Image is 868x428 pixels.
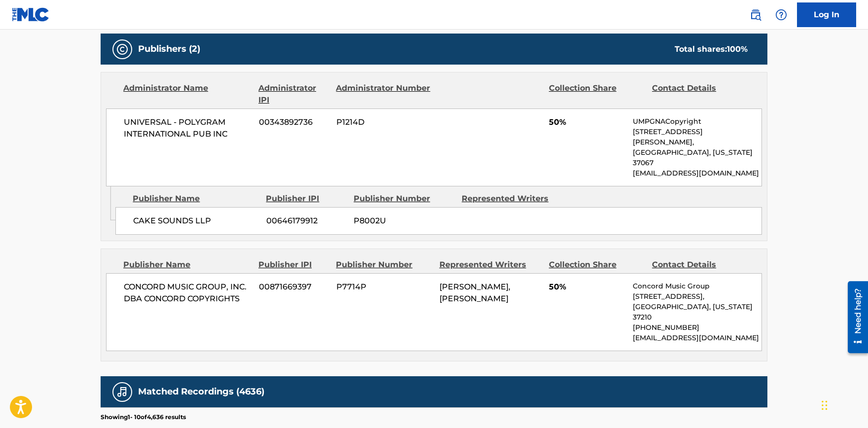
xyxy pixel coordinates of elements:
[652,259,748,271] div: Contact Details
[750,9,761,21] img: search
[266,215,346,227] span: 00646179912
[675,43,748,55] div: Total shares:
[633,281,761,291] p: Concord Music Group
[549,259,645,271] div: Collection Share
[101,413,186,422] p: Showing 1 - 10 of 4,636 results
[633,116,761,127] p: UMPGNACopyright
[727,44,748,54] span: 100 %
[633,168,761,178] p: [EMAIL_ADDRESS][DOMAIN_NAME]
[354,193,454,205] div: Publisher Number
[123,82,251,106] div: Administrator Name
[116,386,128,398] img: Matched Recordings
[797,2,856,27] a: Log In
[266,193,346,205] div: Publisher IPI
[124,116,252,140] span: UNIVERSAL - POLYGRAM INTERNATIONAL PUB INC
[336,82,432,106] div: Administrator Number
[746,5,765,25] a: Public Search
[354,215,454,227] span: P8002U
[439,282,510,303] span: [PERSON_NAME], [PERSON_NAME]
[549,82,645,106] div: Collection Share
[840,277,868,358] iframe: Resource Center
[633,127,761,147] p: [STREET_ADDRESS][PERSON_NAME],
[133,193,258,205] div: Publisher Name
[138,43,200,55] h5: Publishers (2)
[439,259,542,271] div: Represented Writers
[819,381,868,428] iframe: Chat Widget
[633,302,761,322] p: [GEOGRAPHIC_DATA], [US_STATE] 37210
[258,259,328,271] div: Publisher IPI
[258,82,328,106] div: Administrator IPI
[633,322,761,333] p: [PHONE_NUMBER]
[652,82,748,106] div: Contact Details
[336,259,432,271] div: Publisher Number
[633,291,761,302] p: [STREET_ADDRESS],
[133,215,259,227] span: CAKE SOUNDS LLP
[462,193,562,205] div: Represented Writers
[123,259,251,271] div: Publisher Name
[822,391,828,420] div: Drag
[336,281,432,293] span: P7714P
[116,43,128,55] img: Publishers
[633,147,761,168] p: [GEOGRAPHIC_DATA], [US_STATE] 37067
[633,333,761,343] p: [EMAIL_ADDRESS][DOMAIN_NAME]
[336,116,432,128] span: P1214D
[124,281,252,305] span: CONCORD MUSIC GROUP, INC. DBA CONCORD COPYRIGHTS
[138,386,264,397] h5: Matched Recordings (4636)
[12,7,50,22] img: MLC Logo
[775,9,787,21] img: help
[549,116,625,128] span: 50%
[771,5,791,25] div: Help
[549,281,625,293] span: 50%
[259,116,329,128] span: 00343892736
[259,281,329,293] span: 00871669397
